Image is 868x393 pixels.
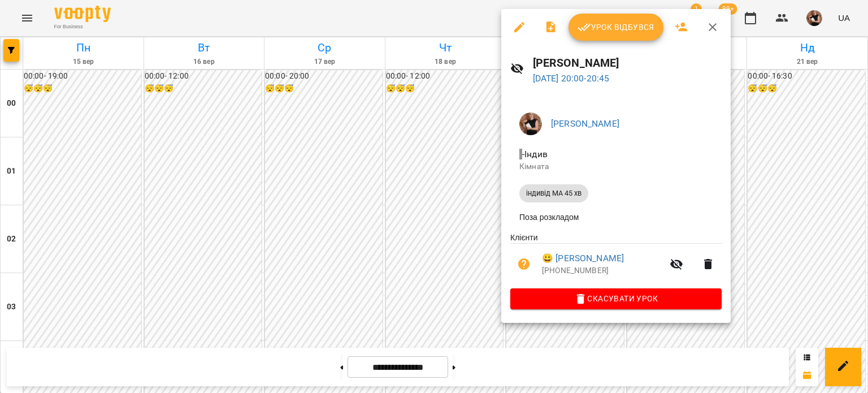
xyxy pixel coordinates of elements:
[542,252,624,265] a: 😀 [PERSON_NAME]
[578,20,654,34] span: Урок відбувся
[510,232,722,288] ul: Клієнти
[519,188,588,198] span: індивід МА 45 хв
[519,292,713,305] span: Скасувати Урок
[519,149,550,159] span: - Індив
[533,73,610,84] a: [DATE] 20:00-20:45
[510,288,722,309] button: Скасувати Урок
[510,251,537,278] button: Візит ще не сплачено. Додати оплату?
[542,265,663,277] p: [PHONE_NUMBER]
[510,207,722,227] li: Поза розкладом
[519,113,542,135] img: 5944c1aeb726a5a997002a54cb6a01a3.jpg
[568,14,663,41] button: Урок відбувся
[533,54,722,72] h6: [PERSON_NAME]
[519,161,713,172] p: Кімната
[551,118,619,129] a: [PERSON_NAME]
